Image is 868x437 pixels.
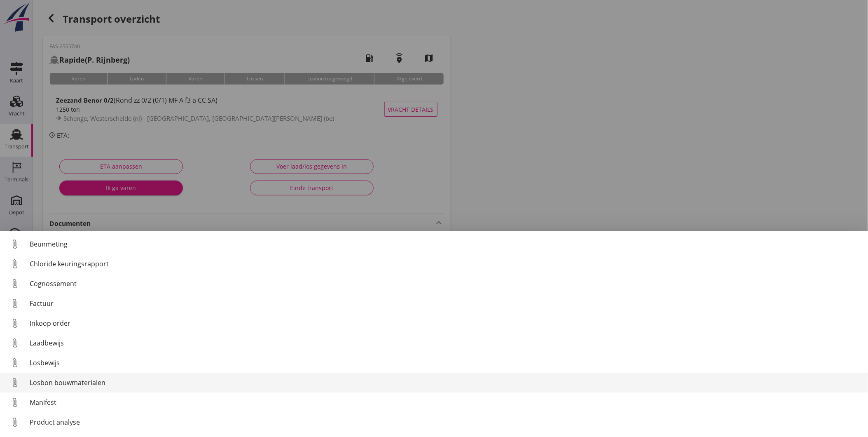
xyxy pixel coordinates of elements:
[8,416,21,429] i: attach_file
[30,298,861,308] div: Factuur
[30,279,861,289] div: Cognossement
[30,378,861,388] div: Losbon bouwmaterialen
[8,277,21,290] i: attach_file
[30,397,861,407] div: Manifest
[8,376,21,389] i: attach_file
[30,417,861,427] div: Product analyse
[30,318,861,328] div: Inkoop order
[8,237,21,251] i: attach_file
[8,257,21,270] i: attach_file
[8,336,21,350] i: attach_file
[30,259,861,269] div: Chloride keuringsrapport
[30,358,861,368] div: Losbewijs
[8,317,21,330] i: attach_file
[30,239,861,249] div: Beunmeting
[30,338,861,348] div: Laadbewijs
[8,396,21,409] i: attach_file
[8,297,21,310] i: attach_file
[8,356,21,369] i: attach_file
